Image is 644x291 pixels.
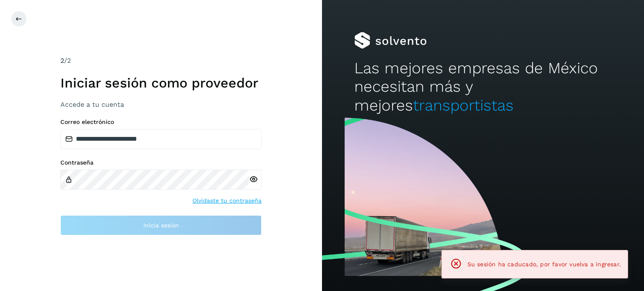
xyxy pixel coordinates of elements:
label: Contraseña [60,159,262,166]
h2: Las mejores empresas de México necesitan más y mejores [354,59,612,115]
h3: Accede a tu cuenta [60,100,262,108]
h1: Iniciar sesión como proveedor [60,75,262,91]
button: Inicia sesión [60,215,262,235]
label: Correo electrónico [60,118,262,126]
span: Su sesión ha caducado, por favor vuelva a ingresar. [467,261,621,268]
span: transportistas [413,96,514,114]
a: Olvidaste tu contraseña [192,196,262,205]
span: Inicia sesión [143,222,179,228]
span: 2 [60,57,64,64]
div: /2 [60,56,262,66]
